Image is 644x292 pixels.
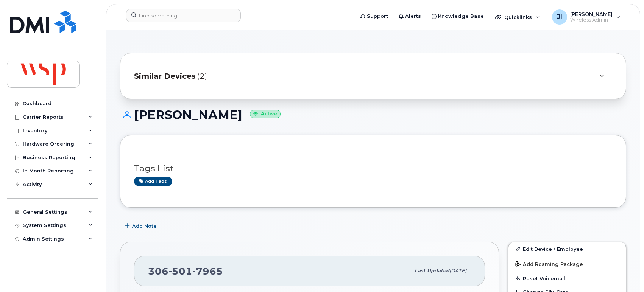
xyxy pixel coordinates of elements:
span: 306 [148,266,223,277]
button: Add Roaming Package [508,256,626,272]
span: (2) [197,71,207,82]
h3: Tags List [134,164,612,173]
span: Add Roaming Package [515,261,583,269]
button: Reset Voicemail [508,272,626,285]
small: Active [250,110,281,118]
span: 501 [168,266,192,277]
span: Last updated [415,268,449,273]
span: 7965 [192,266,223,277]
a: Edit Device / Employee [508,242,626,256]
span: Add Note [132,222,157,230]
button: Add Note [120,219,163,233]
a: Add tags [134,177,172,186]
span: [DATE] [449,268,466,273]
h1: [PERSON_NAME] [120,108,626,121]
span: Similar Devices [134,71,196,82]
